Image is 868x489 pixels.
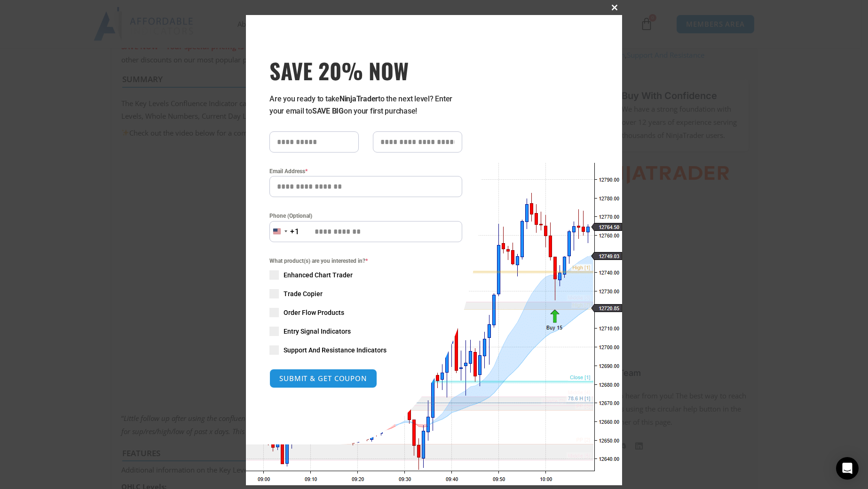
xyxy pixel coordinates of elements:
[269,308,462,317] label: Order Flow Products
[284,270,353,280] span: Enhanced Chart Trader
[269,256,462,266] span: What product(s) are you interested in?
[290,226,300,238] div: +1
[836,457,859,480] div: Open Intercom Messenger
[312,107,344,115] strong: SAVE BIG
[269,345,462,355] label: Support And Resistance Indicators
[339,94,378,103] strong: NinjaTrader
[269,57,462,84] span: SAVE 20% NOW
[269,93,462,117] p: Are you ready to take to the next level? Enter your email to on your first purchase!
[284,308,344,317] span: Order Flow Products
[269,167,462,176] label: Email Address
[269,221,300,242] button: Selected country
[284,289,323,298] span: Trade Copier
[269,327,462,336] label: Entry Signal Indicators
[269,270,462,280] label: Enhanced Chart Trader
[269,369,377,388] button: SUBMIT & GET COUPON
[284,345,387,355] span: Support And Resistance Indicators
[284,327,351,336] span: Entry Signal Indicators
[269,211,462,221] label: Phone (Optional)
[269,289,462,298] label: Trade Copier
